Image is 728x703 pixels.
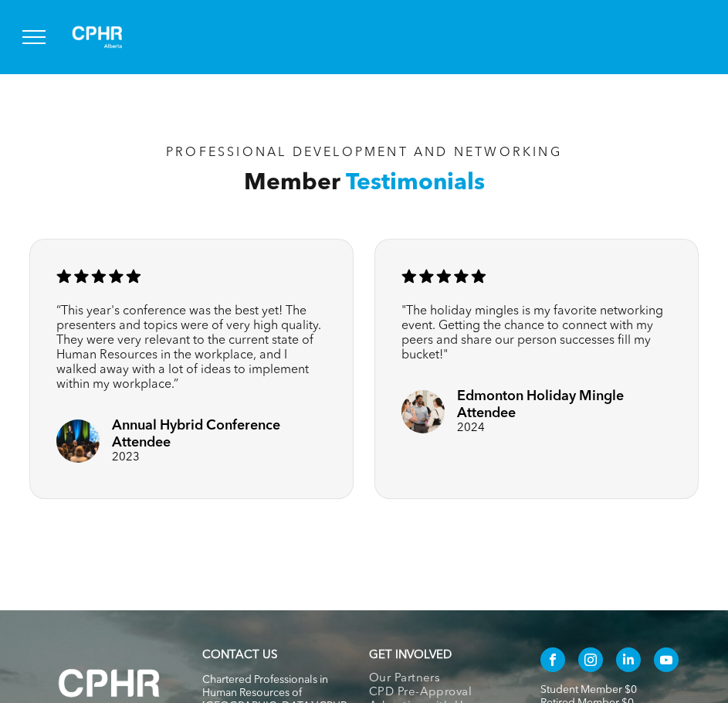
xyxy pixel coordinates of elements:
a: CONTACT US [202,650,277,661]
a: Our Partners [369,672,514,686]
span: Annual Hybrid Conference Attendee [112,419,280,450]
a: linkedin [616,647,641,676]
img: A white background with a few lines on it [59,12,136,62]
a: Student Member $0 [540,684,637,695]
button: menu [14,17,54,57]
a: CPD Pre-Approval [369,686,514,700]
span: “This year's conference was the best yet! The presenters and topics were of very high quality. Th... [56,305,321,391]
span: GET INVOLVED [369,650,452,661]
span: Testimonials [346,172,485,195]
span: 2024 [457,423,485,434]
span: "The holiday mingles is my favorite networking event. Getting the chance to connect with my peers... [401,305,663,362]
a: instagram [578,647,603,676]
a: youtube [654,647,679,676]
span: Edmonton Holiday Mingle Attendee [457,389,624,420]
span: Member [244,172,340,195]
a: facebook [540,647,565,676]
span: 2023 [112,452,140,464]
span: PROFESSIONAL DEVELOPMENT AND NETWORKING [166,147,562,159]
